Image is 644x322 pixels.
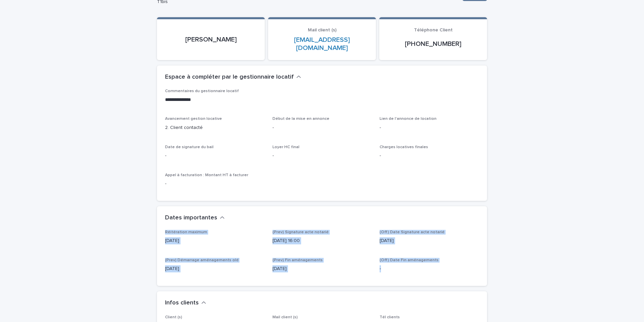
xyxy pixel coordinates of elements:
span: Avancement gestion locative [165,117,222,121]
span: Client (s) [165,315,182,319]
span: Tél clients [380,315,400,319]
button: Infos clients [165,299,206,307]
span: Appel à facturation : Montant HT à facturer [165,173,248,177]
span: (Prev) Signature acte notarié [272,230,329,234]
p: [DATE] [380,237,479,244]
button: Dates importantes [165,214,225,222]
p: - [165,152,264,159]
p: [DATE] [165,237,264,244]
span: Mail client (s) [308,28,336,32]
p: [DATE] [272,265,372,272]
span: (Prev) Fin aménagements [272,258,323,262]
span: Réitération maximum [165,230,207,234]
span: (Off) Date Fin aménagements [380,258,439,262]
h2: Infos clients [165,299,199,307]
span: Charges locatives finales [380,145,428,149]
p: - [380,265,479,272]
span: Date de signature du bail [165,145,214,149]
p: [DATE] [165,265,264,272]
p: - [272,124,372,131]
span: Téléphone Client [414,28,453,32]
p: - [380,152,479,159]
span: Lien de l'annonce de location [380,117,437,121]
span: Loyer HC final [272,145,299,149]
p: - [380,124,479,131]
p: - [165,180,264,187]
h2: Dates importantes [165,214,217,222]
p: - [272,152,372,159]
p: [DATE] 16:00 [272,237,372,244]
span: Début de la mise en annonce [272,117,329,121]
span: Mail client (s) [272,315,298,319]
button: Espace à compléter par le gestionnaire locatif [165,74,301,81]
span: (Off) Date Signature acte notarié [380,230,445,234]
a: [EMAIL_ADDRESS][DOMAIN_NAME] [294,36,350,51]
span: (Prev) Démarrage aménagements old [165,258,238,262]
p: 2. Client contacté [165,124,264,131]
p: [PERSON_NAME] [165,35,257,44]
span: Commentaires du gestionnaire locatif [165,89,239,93]
h2: Espace à compléter par le gestionnaire locatif [165,74,294,81]
p: [PHONE_NUMBER] [387,40,479,48]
